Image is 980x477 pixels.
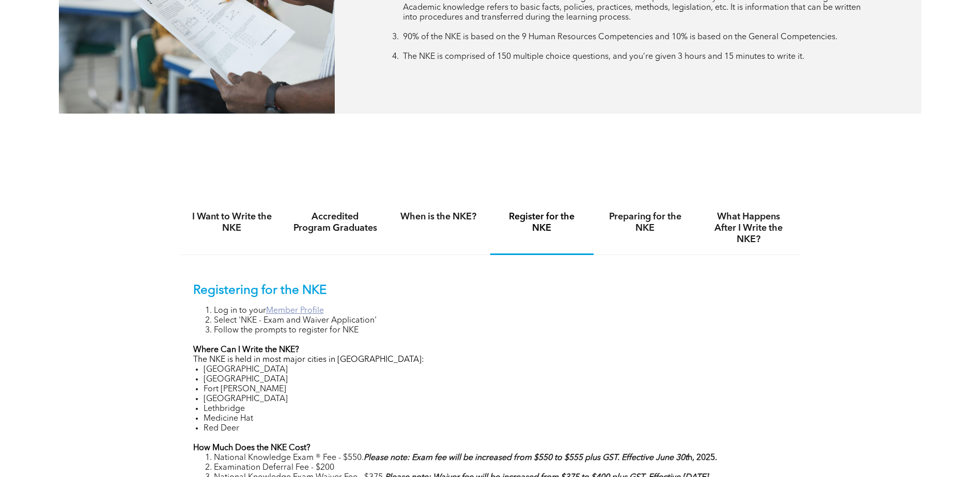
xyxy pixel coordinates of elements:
[214,326,787,336] li: Follow the prompts to register for NKE
[403,33,837,41] span: 90% of the NKE is based on the 9 Human Resources Competencies and 10% is based on the General Com...
[396,211,481,222] h4: When is the NKE?
[706,211,791,245] h4: What Happens After I Write the NKE?
[214,463,787,473] li: Examination Deferral Fee - $200
[193,346,299,354] strong: Where Can I Write the NKE?
[204,424,787,434] li: Red Deer
[364,454,688,462] em: Please note: Exam fee will be increased from $550 to $555 plus GST. Effective June 30t
[193,444,310,452] strong: How Much Does the NKE Cost?
[193,355,787,365] p: The NKE is held in most major cities in [GEOGRAPHIC_DATA]:
[500,211,584,234] h4: Register for the NKE
[204,404,787,414] li: Lethbridge
[193,283,787,298] p: Registering for the NKE
[266,307,324,315] a: Member Profile
[214,453,787,463] li: National Knowledge Exam ® Fee - $550.
[204,385,787,394] li: Fort [PERSON_NAME]
[204,414,787,424] li: Medicine Hat
[403,53,804,61] span: The NKE is comprised of 150 multiple choice questions, and you’re given 3 hours and 15 minutes to...
[214,316,787,326] li: Select 'NKE - Exam and Waiver Application'
[204,394,787,404] li: [GEOGRAPHIC_DATA]
[603,211,688,234] h4: Preparing for the NKE
[204,365,787,375] li: [GEOGRAPHIC_DATA]
[293,211,378,234] h4: Accredited Program Graduates
[204,375,787,385] li: [GEOGRAPHIC_DATA]
[190,211,274,234] h4: I Want to Write the NKE
[214,306,787,316] li: Log in to your
[364,454,717,462] strong: h, 2025.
